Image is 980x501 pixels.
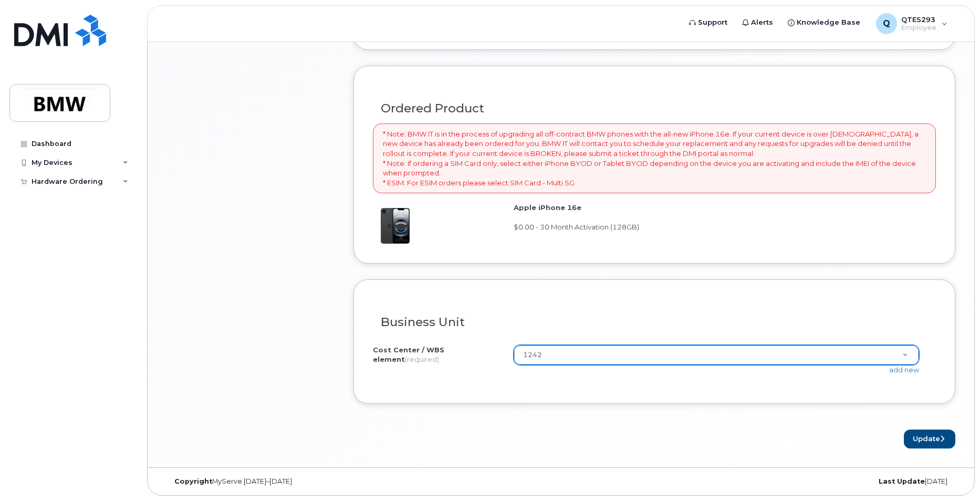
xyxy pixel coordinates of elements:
[751,17,773,28] span: Alerts
[797,17,860,28] span: Knowledge Base
[780,12,868,33] a: Knowledge Base
[514,223,639,231] span: $0.00 - 30 Month Activation (128GB)
[869,13,955,34] div: QTE5293
[166,477,430,486] div: MyServe [DATE]–[DATE]
[383,129,926,187] p: * Note: BMW IT is in the process of upgrading all off-contract BMW phones with the all-new iPhone...
[934,455,972,493] iframe: Messenger Launcher
[735,12,780,33] a: Alerts
[373,208,410,243] img: iphone16e.png
[405,355,439,363] span: (required)
[692,477,955,486] div: [DATE]
[698,17,727,28] span: Support
[879,477,925,485] strong: Last Update
[381,316,928,329] h3: Business Unit
[904,430,955,449] button: Update
[514,203,581,212] strong: Apple iPhone 16e
[901,15,936,24] span: QTE5293
[373,345,505,364] label: Cost Center / WBS element
[517,350,542,360] span: 1242
[883,17,890,30] span: Q
[901,24,936,32] span: Employee
[514,346,919,364] a: 1242
[889,366,919,374] a: add new
[174,477,212,485] strong: Copyright
[381,102,928,115] h3: Ordered Product
[682,12,735,33] a: Support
